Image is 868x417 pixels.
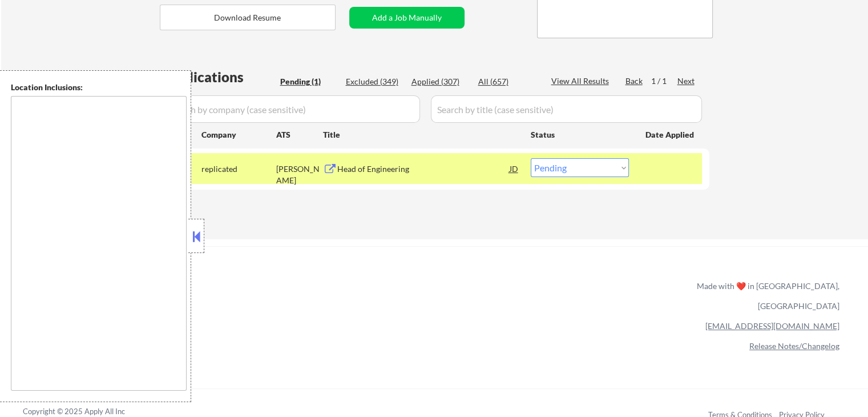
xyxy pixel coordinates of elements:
[201,129,276,141] div: Company
[163,70,276,84] div: Applications
[160,5,336,30] button: Download Resume
[531,124,629,145] div: Status
[280,76,337,87] div: Pending (1)
[349,7,465,29] button: Add a Job Manually
[651,75,677,87] div: 1 / 1
[163,95,420,123] input: Search by company (case sensitive)
[431,95,702,123] input: Search by title (case sensitive)
[508,158,520,179] div: JD
[201,163,276,175] div: replicated
[411,76,469,87] div: Applied (307)
[337,163,510,175] div: Head of Engineering
[23,292,458,304] a: Refer & earn free applications 👯‍♀️
[551,75,612,87] div: View All Results
[625,75,644,87] div: Back
[705,321,839,331] a: [EMAIL_ADDRESS][DOMAIN_NAME]
[323,129,520,141] div: Title
[276,163,323,186] div: [PERSON_NAME]
[11,82,187,93] div: Location Inclusions:
[346,76,403,87] div: Excluded (349)
[749,341,839,351] a: Release Notes/Changelog
[478,76,535,87] div: All (657)
[677,75,696,87] div: Next
[645,129,696,141] div: Date Applied
[276,129,323,141] div: ATS
[692,276,839,316] div: Made with ❤️ in [GEOGRAPHIC_DATA], [GEOGRAPHIC_DATA]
